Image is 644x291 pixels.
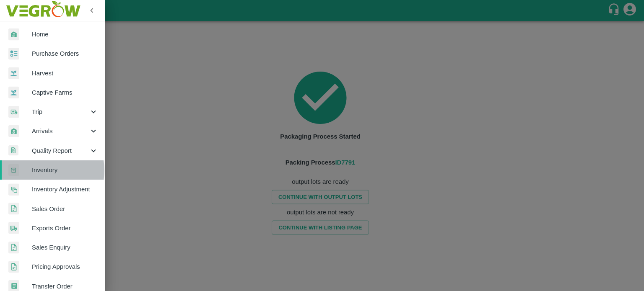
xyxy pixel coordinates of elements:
[8,222,19,234] img: shipments
[32,107,89,116] span: Trip
[32,88,98,97] span: Captive Farms
[8,48,19,60] img: reciept
[8,67,19,80] img: harvest
[32,165,98,175] span: Inventory
[32,262,98,271] span: Pricing Approvals
[8,203,19,215] img: sales
[32,30,98,39] span: Home
[8,145,18,156] img: qualityReport
[32,146,89,155] span: Quality Report
[8,183,19,196] img: inventory
[32,282,98,291] span: Transfer Order
[32,243,98,252] span: Sales Enquiry
[8,28,19,41] img: whArrival
[32,224,98,233] span: Exports Order
[8,261,19,273] img: sales
[8,164,19,176] img: whInventory
[32,69,98,78] span: Harvest
[8,242,19,254] img: sales
[8,86,19,99] img: harvest
[32,126,89,136] span: Arrivals
[8,106,19,118] img: delivery
[32,49,98,58] span: Purchase Orders
[32,185,98,194] span: Inventory Adjustment
[32,204,98,214] span: Sales Order
[8,125,19,137] img: whArrival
